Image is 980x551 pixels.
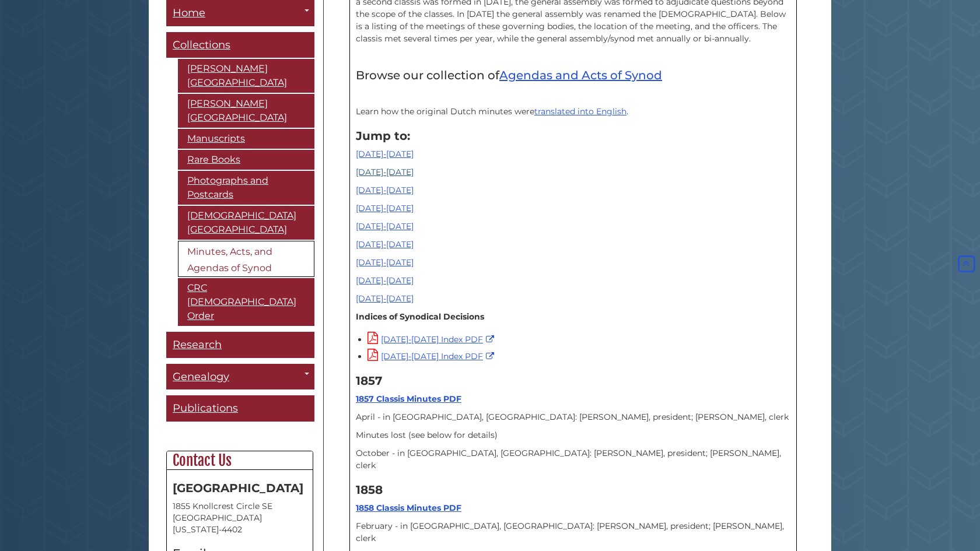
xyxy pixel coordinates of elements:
[356,483,383,497] strong: 1858
[178,241,314,277] a: Minutes, Acts, and Agendas of Synod
[178,59,314,93] a: [PERSON_NAME][GEOGRAPHIC_DATA]
[178,206,314,240] a: [DEMOGRAPHIC_DATA][GEOGRAPHIC_DATA]
[173,481,303,495] strong: [GEOGRAPHIC_DATA]
[356,411,790,423] p: April - in [GEOGRAPHIC_DATA], [GEOGRAPHIC_DATA]: [PERSON_NAME], president; [PERSON_NAME], clerk
[173,370,229,383] span: Genealogy
[178,150,314,170] a: Rare Books
[166,32,314,58] a: Collections
[356,239,414,250] a: [DATE]-[DATE]
[499,68,662,82] a: Agendas and Acts of Synod
[534,106,626,117] a: translated into English
[166,395,314,422] a: Publications
[367,334,497,345] a: [DATE]-[DATE] Index PDF
[356,429,790,441] p: Minutes lost (see below for details)
[178,171,314,205] a: Photographs and Postcards
[173,6,205,19] span: Home
[173,402,238,415] span: Publications
[356,520,790,545] p: February - in [GEOGRAPHIC_DATA], [GEOGRAPHIC_DATA]: [PERSON_NAME], president; [PERSON_NAME], clerk
[178,94,314,128] a: [PERSON_NAME][GEOGRAPHIC_DATA]
[356,275,414,286] a: [DATE]-[DATE]
[173,38,230,51] span: Collections
[356,221,414,231] a: [DATE]-[DATE]
[167,451,313,470] h2: Contact Us
[356,167,414,177] a: [DATE]-[DATE]
[356,447,790,472] p: October - in [GEOGRAPHIC_DATA], [GEOGRAPHIC_DATA]: [PERSON_NAME], president; [PERSON_NAME], clerk
[166,364,314,390] a: Genealogy
[356,394,461,404] a: 1857 Classis Minutes PDF
[173,338,222,351] span: Research
[356,185,414,195] a: [DATE]-[DATE]
[178,129,314,149] a: Manuscripts
[956,259,977,269] a: Back to Top
[356,129,410,143] strong: Jump to:
[356,257,414,268] a: [DATE]-[DATE]
[367,351,497,362] a: [DATE]-[DATE] Index PDF
[178,278,314,326] a: CRC [DEMOGRAPHIC_DATA] Order
[356,503,461,513] a: 1858 Classis Minutes PDF
[166,332,314,358] a: Research
[356,69,790,82] h4: Browse our collection of
[356,203,414,213] a: [DATE]-[DATE]
[356,106,790,118] p: Learn how the original Dutch minutes were .
[356,374,382,388] b: 1857
[356,293,414,304] a: [DATE]-[DATE]
[356,311,484,322] strong: Indices of Synodical Decisions
[356,149,414,159] a: [DATE]-[DATE]
[173,500,307,535] address: 1855 Knollcrest Circle SE [GEOGRAPHIC_DATA][US_STATE]-4402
